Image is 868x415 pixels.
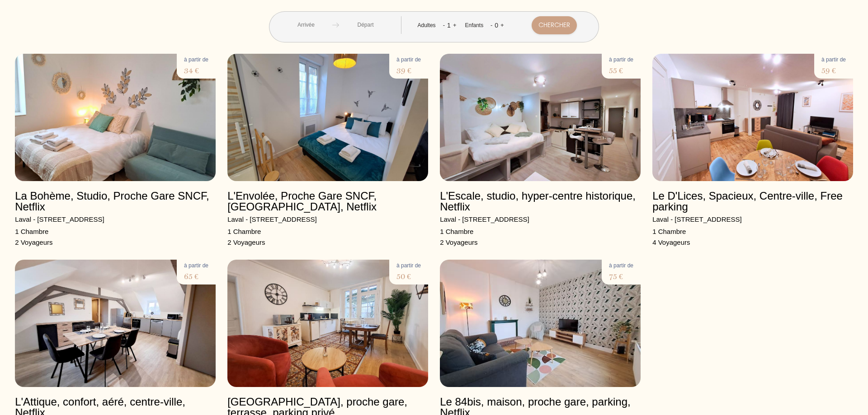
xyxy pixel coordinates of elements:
h2: L'Escale, studio, hyper-centre historique, Netflix [440,191,641,212]
p: 75 € [609,270,633,283]
a: + [500,22,504,28]
p: 34 € [184,64,208,77]
p: 2 Voyageur [440,237,477,248]
p: à partir de [184,56,208,64]
img: rental-image [227,54,428,181]
span: s [687,238,690,246]
p: à partir de [396,261,421,270]
a: - [491,22,492,28]
button: Chercher [532,16,577,34]
p: Laval - [STREET_ADDRESS] [227,214,317,225]
img: rental-image [652,54,853,181]
span: s [49,238,53,246]
p: Laval - [STREET_ADDRESS] [440,214,529,225]
p: Laval - [STREET_ADDRESS] [652,214,742,225]
p: à partir de [396,56,421,64]
p: 65 € [184,270,208,283]
p: 55 € [609,64,633,77]
p: 1 Chambre [15,226,52,237]
span: s [262,238,265,246]
p: 39 € [396,64,421,77]
div: 1 [445,18,453,33]
input: Départ [339,16,392,34]
p: 59 € [821,64,846,77]
a: + [453,22,457,28]
p: 1 Chambre [652,226,690,237]
img: rental-image [15,260,216,387]
p: à partir de [609,261,633,270]
div: Enfants [465,21,486,30]
p: à partir de [184,261,208,270]
p: Laval - [STREET_ADDRESS] [15,214,104,225]
a: - [443,22,445,28]
input: Arrivée [280,16,333,34]
img: rental-image [15,54,216,181]
p: 2 Voyageur [227,237,265,248]
img: guests [332,22,339,28]
p: 1 Chambre [440,226,477,237]
p: 1 Chambre [227,226,265,237]
div: 0 [492,18,500,33]
img: rental-image [227,260,428,387]
h2: L'Envolée, Proche Gare SNCF, [GEOGRAPHIC_DATA], Netflix [227,191,428,212]
span: s [474,238,478,246]
h2: Le D'Lices, Spacieux, Centre-ville, Free parking [652,191,853,212]
p: à partir de [609,56,633,64]
p: à partir de [821,56,846,64]
p: 2 Voyageur [15,237,52,248]
p: 4 Voyageur [652,237,690,248]
p: 50 € [396,270,421,283]
img: rental-image [440,54,641,181]
h2: La Bohème, Studio, Proche Gare SNCF, Netflix [15,191,216,212]
img: rental-image [440,260,641,387]
div: Adultes [418,21,439,30]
